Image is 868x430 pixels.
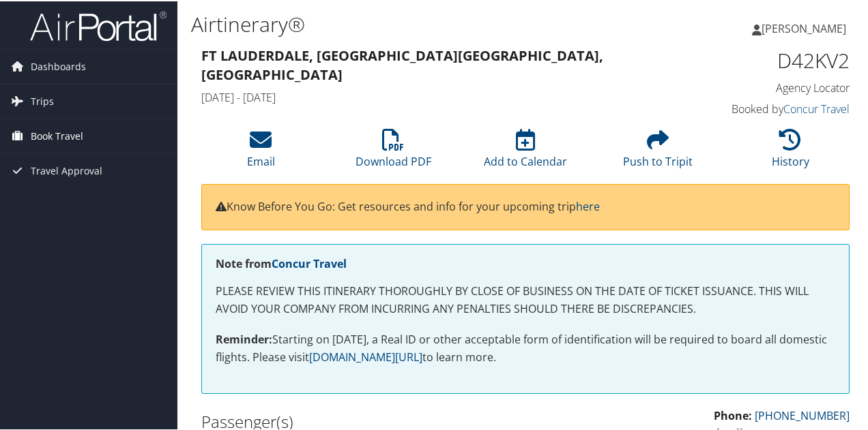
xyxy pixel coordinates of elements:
[216,330,835,365] p: Starting on [DATE], a Real ID or other acceptable form of identification will be required to boar...
[272,255,347,270] a: Concur Travel
[703,45,850,74] h1: D42KV2
[247,135,275,168] a: Email
[191,9,637,37] h1: Airtinerary®
[30,9,167,41] img: airportal-logo.png
[623,135,693,168] a: Push to Tripit
[201,89,682,104] h4: [DATE] - [DATE]
[755,407,850,422] a: [PHONE_NUMBER]
[216,255,347,270] strong: Note from
[201,45,603,82] strong: Ft Lauderdale, [GEOGRAPHIC_DATA] [GEOGRAPHIC_DATA], [GEOGRAPHIC_DATA]
[752,7,860,48] a: [PERSON_NAME]
[216,281,835,316] p: PLEASE REVIEW THIS ITINERARY THOROUGHLY BY CLOSE OF BUSINESS ON THE DATE OF TICKET ISSUANCE. THIS...
[484,135,567,168] a: Add to Calendar
[216,197,835,215] p: Know Before You Go: Get resources and info for your upcoming trip
[309,348,422,363] a: [DOMAIN_NAME][URL]
[714,407,752,422] strong: Phone:
[216,331,272,345] strong: Reminder:
[783,100,850,115] a: Concur Travel
[772,135,809,168] a: History
[356,135,431,168] a: Download PDF
[703,100,850,115] h4: Booked by
[31,118,83,152] span: Book Travel
[31,48,86,82] span: Dashboards
[576,198,600,213] a: here
[31,83,54,117] span: Trips
[31,153,102,187] span: Travel Approval
[762,20,846,35] span: [PERSON_NAME]
[703,79,850,94] h4: Agency Locator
